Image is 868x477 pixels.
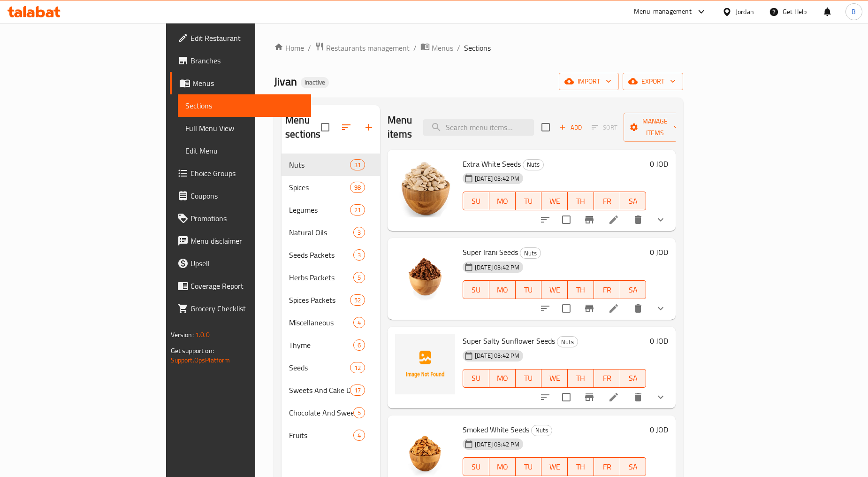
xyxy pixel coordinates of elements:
[190,32,304,44] span: Edit Restaurant
[463,369,489,388] button: SU
[627,208,649,231] button: delete
[170,207,311,230] a: Promotions
[655,392,666,403] svg: Show Choices
[571,283,590,297] span: TH
[541,280,568,299] button: WE
[519,371,538,385] span: TU
[520,247,541,259] div: Nuts
[289,294,350,306] span: Spices Packets
[432,42,453,54] span: Menus
[353,272,365,283] div: items
[282,356,380,379] div: Seeds12
[489,192,516,210] button: MO
[178,139,311,162] a: Edit Menu
[185,145,304,156] span: Edit Menu
[353,249,365,261] div: items
[578,386,601,408] button: Branch-specific-item
[282,289,380,311] div: Spices Packets52
[282,199,380,221] div: Legumes21
[489,457,516,476] button: MO
[463,192,489,210] button: SU
[545,371,564,385] span: WE
[624,460,643,474] span: SA
[350,183,365,192] span: 98
[586,120,624,135] span: Select section first
[556,299,576,318] span: Select to update
[463,334,555,348] span: Super Salty Sunflower Seeds
[852,7,856,17] span: B
[350,386,365,395] span: 17
[627,386,649,408] button: delete
[598,283,617,297] span: FR
[558,122,583,133] span: Add
[650,423,668,436] h6: 0 JOD
[650,157,668,170] h6: 0 JOD
[649,297,672,320] button: show more
[282,154,380,176] div: Nuts31
[650,246,668,259] h6: 0 JOD
[282,244,380,266] div: Seeds Packets3
[354,273,365,282] span: 5
[350,182,365,193] div: items
[420,42,453,54] a: Menus
[335,116,358,138] span: Sort sections
[301,77,329,88] div: Inactive
[170,275,311,297] a: Coverage Report
[350,385,365,396] div: items
[178,117,311,139] a: Full Menu View
[289,430,353,441] div: Fruits
[545,283,564,297] span: WE
[457,42,460,54] li: /
[190,235,304,246] span: Menu disclaimer
[282,221,380,244] div: Natural Oils3
[571,194,590,208] span: TH
[531,425,552,436] div: Nuts
[289,385,350,396] span: Sweets And Cake Decoration Packets
[624,113,686,142] button: Manage items
[170,72,311,94] a: Menus
[190,55,304,66] span: Branches
[350,363,365,372] span: 12
[463,423,529,437] span: Smoked White Seeds
[289,249,353,261] div: Seeds Packets
[170,27,311,49] a: Edit Restaurant
[523,159,543,170] span: Nuts
[190,213,304,224] span: Promotions
[541,192,568,210] button: WE
[519,283,538,297] span: TU
[598,194,617,208] span: FR
[350,161,365,169] span: 31
[493,460,512,474] span: MO
[556,120,586,135] button: Add
[568,457,594,476] button: TH
[598,371,617,385] span: FR
[594,192,620,210] button: FR
[350,296,365,305] span: 52
[315,117,335,137] span: Select all sections
[532,425,552,436] span: Nuts
[489,369,516,388] button: MO
[464,42,491,54] span: Sections
[170,185,311,207] a: Coupons
[395,246,455,306] img: Super Irani Seeds
[471,174,523,183] span: [DATE] 03:42 PM
[650,334,668,347] h6: 0 JOD
[423,119,534,136] input: search
[289,317,353,328] span: Miscellaneous
[301,78,329,86] span: Inactive
[289,227,353,238] span: Natural Oils
[289,407,353,418] div: Chocolate And Sweets
[516,192,542,210] button: TU
[282,401,380,424] div: Chocolate And Sweets5
[282,334,380,356] div: Thyme6
[467,194,486,208] span: SU
[282,311,380,334] div: Miscellaneous4
[171,329,194,341] span: Version:
[282,150,380,450] nav: Menu sections
[353,407,365,418] div: items
[353,227,365,238] div: items
[315,42,410,54] a: Restaurants management
[624,194,643,208] span: SA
